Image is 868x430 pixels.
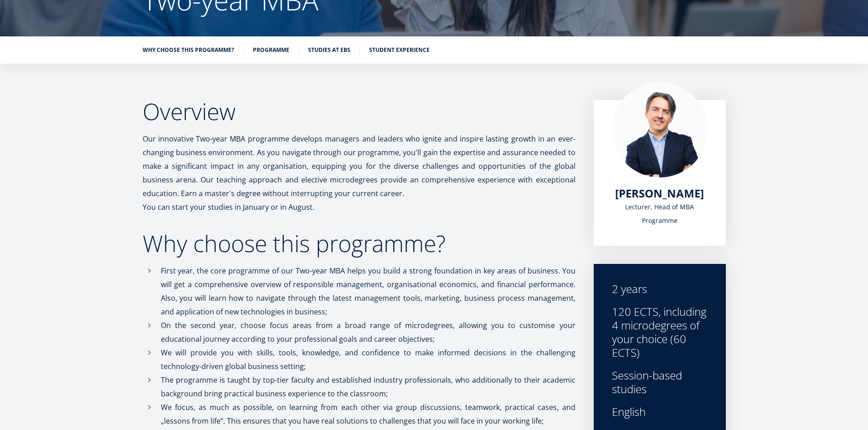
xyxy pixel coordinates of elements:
[161,400,575,428] p: We focus, as much as possible, on learning from each other via group discussions, teamwork, pract...
[143,100,575,123] h2: Overview
[612,405,708,419] div: English
[369,46,430,55] a: Student experience
[2,127,8,133] input: One-year MBA (in Estonian)
[615,186,704,201] span: [PERSON_NAME]
[143,200,575,214] p: You can start your studies in January or in August.
[2,151,8,157] input: Technology Innovation MBA
[612,200,708,228] div: Lecturer, Head of MBA Programme
[2,139,8,145] input: Two-year MBA
[612,369,708,396] div: Session-based studies
[161,346,575,373] p: We will provide you with skills, tools, knowledge, and confidence to make informed decisions in t...
[161,373,575,400] p: The programme is taught by top-tier faculty and established industry professionals, who additiona...
[612,282,708,296] div: 2 years
[143,232,575,255] h2: Why choose this programme?
[216,0,246,9] span: Last Name
[10,138,50,147] span: Two-year MBA
[143,46,234,55] a: Why choose this programme?
[612,305,708,359] div: 120 ECTS, including 4 microdegrees of your choice (60 ECTS)
[10,126,85,135] span: One-year MBA (in Estonian)
[253,46,289,55] a: Programme
[615,187,704,200] a: [PERSON_NAME]
[143,132,575,200] p: Our innovative Two-year MBA programme develops managers and leaders who ignite and inspire lastin...
[612,82,708,177] img: Marko Rillo
[308,46,350,55] a: Studies at EBS
[10,150,87,158] span: Technology Innovation MBA
[161,319,575,346] p: On the second year, choose focus areas from a broad range of microdegrees, allowing you to custom...
[161,264,575,319] p: First year, the core programme of our Two-year MBA helps you build a strong foundation in key are...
